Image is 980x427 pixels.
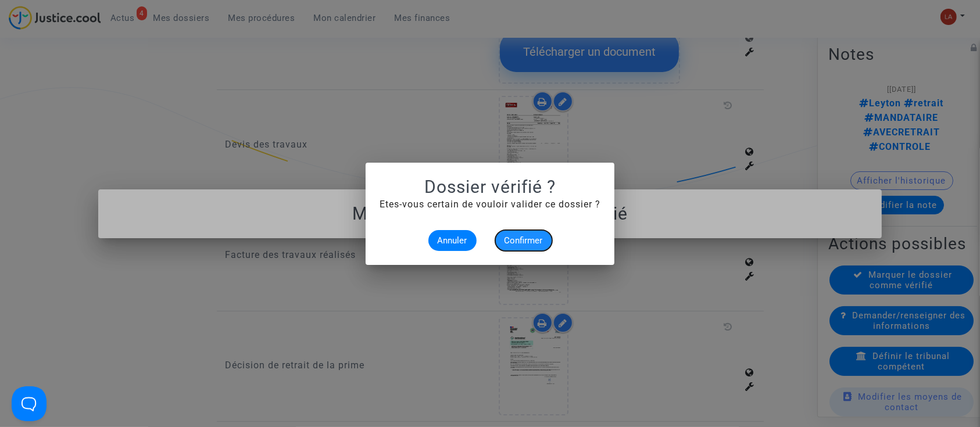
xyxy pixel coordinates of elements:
button: Confirmer [495,230,552,251]
span: Etes-vous certain de vouloir valider ce dossier ? [380,199,600,210]
span: Confirmer [505,235,543,246]
h1: Dossier vérifié ? [380,177,600,198]
iframe: Help Scout Beacon - Open [12,386,47,421]
span: Annuler [438,235,467,246]
button: Annuler [428,230,477,251]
